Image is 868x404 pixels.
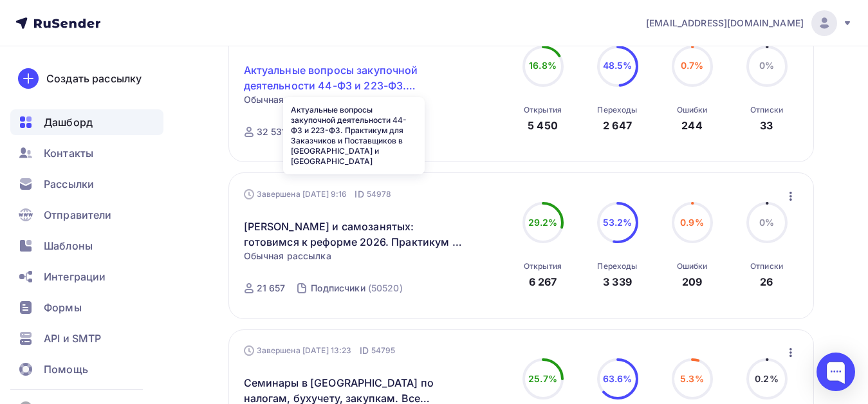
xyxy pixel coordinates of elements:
[44,145,93,161] span: Контакты
[603,60,633,71] span: 48.5%
[257,282,286,295] div: 21 657
[283,97,425,174] div: Актуальные вопросы закупочной деятельности 44-ФЗ и 223-ФЗ. Практикум для Заказчиков и Поставщиков...
[750,261,783,271] div: Отписки
[309,278,403,298] a: Подписчики (50520)
[244,344,396,357] div: Завершена [DATE] 13:23
[646,17,804,30] span: [EMAIL_ADDRESS][DOMAIN_NAME]
[44,207,112,223] span: Отправители
[603,217,633,228] span: 53.2%
[10,295,163,320] a: Формы
[682,274,702,289] div: 209
[244,188,392,201] div: Завершена [DATE] 9:16
[603,118,632,133] div: 2 647
[257,125,286,138] div: 32 531
[244,62,465,93] a: Актуальные вопросы закупочной деятельности 44-ФЗ и 223-ФЗ. Практикум для Заказчиков и Поставщиков...
[371,344,396,357] span: 54795
[597,105,637,115] div: Переходы
[44,238,93,253] span: Шаблоны
[10,140,163,166] a: Контакты
[10,171,163,197] a: Рассылки
[44,362,88,377] span: Помощь
[646,10,853,36] a: [EMAIL_ADDRESS][DOMAIN_NAME]
[755,373,779,384] span: 0.2%
[760,118,773,133] div: 33
[528,118,558,133] div: 5 450
[750,105,783,115] div: Отписки
[528,373,557,384] span: 25.7%
[528,217,558,228] span: 29.2%
[760,274,773,289] div: 26
[44,115,93,130] span: Дашборд
[367,188,392,201] span: 54978
[44,269,106,284] span: Интеграции
[10,109,163,135] a: Дашборд
[603,274,632,289] div: 3 339
[677,261,708,271] div: Ошибки
[759,217,774,228] span: 0%
[244,219,465,250] a: [PERSON_NAME] и самозанятых: готовимся к реформе 2026. Практикум в [GEOGRAPHIC_DATA]
[529,60,557,71] span: 16.8%
[10,233,163,259] a: Шаблоны
[311,282,365,295] div: Подписчики
[681,60,704,71] span: 0.7%
[46,71,142,86] div: Создать рассылку
[759,60,774,71] span: 0%
[44,300,82,315] span: Формы
[524,105,562,115] div: Открытия
[10,202,163,228] a: Отправители
[597,261,637,271] div: Переходы
[360,344,369,357] span: ID
[368,282,403,295] div: (50520)
[44,176,94,192] span: Рассылки
[244,250,331,262] span: Обычная рассылка
[355,188,364,201] span: ID
[524,261,562,271] div: Открытия
[244,93,331,106] span: Обычная рассылка
[680,217,704,228] span: 0.9%
[677,105,708,115] div: Ошибки
[44,331,101,346] span: API и SMTP
[680,373,704,384] span: 5.3%
[603,373,633,384] span: 63.6%
[681,118,702,133] div: 244
[529,274,557,289] div: 6 267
